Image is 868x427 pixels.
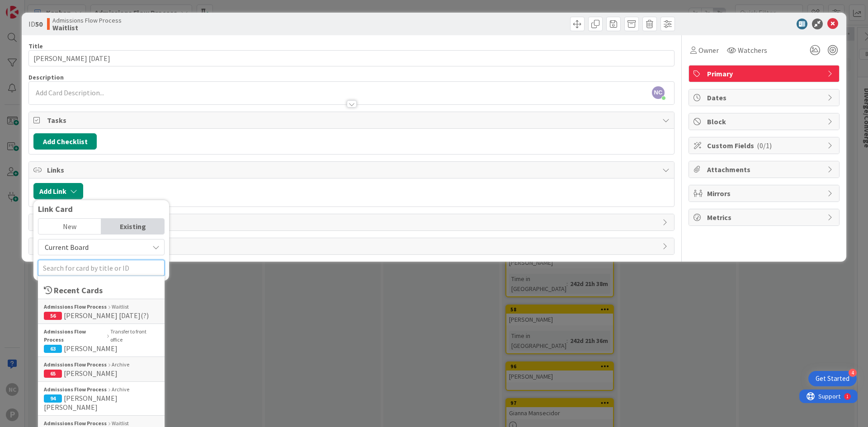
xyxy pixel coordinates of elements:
[757,141,772,150] span: ( 0/1 )
[707,188,823,199] span: Mirrors
[19,1,41,12] span: Support
[35,19,42,28] b: 50
[44,370,62,378] div: 65
[44,328,159,344] div: Transfer to front office
[698,45,719,56] span: Owner
[44,303,159,311] div: Waitlist
[64,344,118,353] span: [PERSON_NAME]
[47,241,658,252] span: History
[64,369,118,378] span: [PERSON_NAME]
[38,219,101,234] div: New
[707,164,823,175] span: Attachments
[38,260,165,276] input: Search for card by title or ID
[707,92,823,103] span: Dates
[44,394,62,403] div: 94
[28,42,43,50] label: Title
[33,183,83,199] button: Add Link
[64,311,149,320] span: [PERSON_NAME] [DATE](?)
[28,19,42,29] span: ID
[47,115,658,126] span: Tasks
[47,164,658,175] span: Links
[47,217,658,228] span: Comments
[28,73,64,81] span: Description
[101,219,164,234] div: Existing
[44,361,107,369] b: Admissions Flow Process
[33,133,97,150] button: Add Checklist
[707,116,823,127] span: Block
[52,17,122,24] span: Admissions Flow Process
[44,385,107,394] b: Admissions Flow Process
[52,24,122,31] b: Waitlist
[707,212,823,223] span: Metrics
[44,394,118,412] span: [PERSON_NAME] [PERSON_NAME]
[808,371,857,386] div: Open Get Started checklist, remaining modules: 4
[849,369,857,377] div: 4
[44,312,62,320] div: 56
[707,68,823,79] span: Primary
[738,45,767,56] span: Watchers
[45,243,89,252] span: Current Board
[816,374,849,383] div: Get Started
[44,385,159,394] div: Archive
[44,361,159,369] div: Archive
[44,303,107,311] b: Admissions Flow Process
[44,328,105,344] b: Admissions Flow Process
[38,205,165,214] div: Link Card
[707,140,823,151] span: Custom Fields
[28,50,675,66] input: type card name here...
[44,345,62,353] div: 63
[47,4,49,11] div: 1
[652,86,665,99] span: NC
[44,284,159,296] div: Recent Cards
